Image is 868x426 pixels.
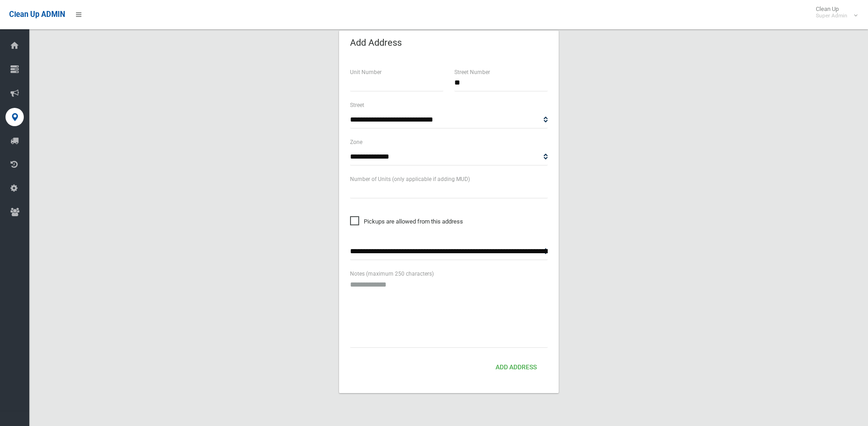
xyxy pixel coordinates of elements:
[816,12,847,19] small: Super Admin
[9,10,65,19] span: Clean Up ADMIN
[811,5,857,19] span: Clean Up
[350,216,463,227] span: Pickups are allowed from this address
[339,34,413,52] header: Add Address
[492,359,540,376] button: Add Address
